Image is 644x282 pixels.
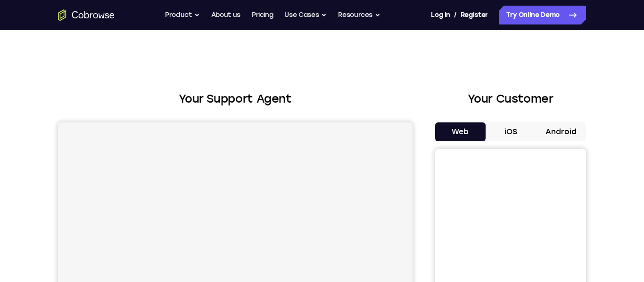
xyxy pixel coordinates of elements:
[211,6,240,24] a: About us
[58,90,413,107] h2: Your Support Agent
[338,6,380,24] button: Resources
[499,6,586,24] a: Try Online Demo
[536,122,586,141] button: Android
[252,6,273,24] a: Pricing
[486,122,536,141] button: iOS
[431,6,450,24] a: Log In
[58,9,115,21] a: Go to the home page
[435,90,586,107] h2: Your Customer
[435,122,486,141] button: Web
[461,6,488,24] a: Register
[284,6,327,24] button: Use Cases
[165,6,200,24] button: Product
[454,9,457,21] span: /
